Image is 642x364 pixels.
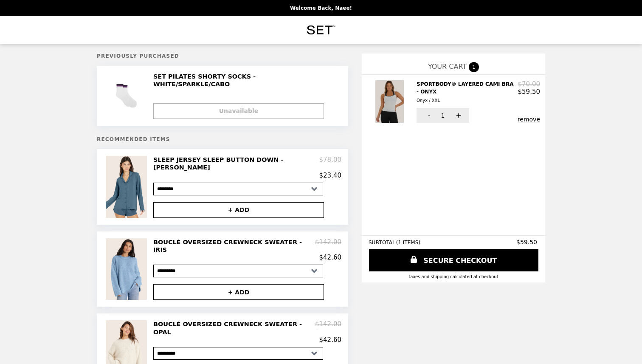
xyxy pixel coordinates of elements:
button: remove [518,116,540,123]
p: $42.60 [319,254,342,261]
img: Brand Logo [302,21,339,39]
span: YOUR CART [428,62,467,71]
button: - [417,108,440,123]
p: $59.50 [518,88,541,96]
span: ( 1 ITEMS ) [396,240,420,245]
span: $59.50 [516,239,538,245]
span: 1 [441,112,445,119]
p: Welcome Back, Naee! [290,5,352,11]
img: SET PILATES SHORTY SOCKS - WHITE/SPARKLE/CABO [111,73,144,119]
div: Onyx / XXL [417,97,515,104]
a: SECURE CHECKOUT [369,249,538,271]
img: SPORTBODY® LAYERED CAMI BRA - ONYX [375,80,406,123]
button: + ADD [153,202,324,218]
div: Taxes and Shipping calculated at checkout [369,274,538,279]
h2: BOUCLÉ OVERSIZED CREWNECK SWEATER - IRIS [153,238,315,254]
img: BOUCLÉ OVERSIZED CREWNECK SWEATER - IRIS [106,238,149,300]
p: $142.00 [315,238,341,254]
p: $70.00 [518,80,541,88]
p: $23.40 [319,172,342,179]
h2: SLEEP JERSEY SLEEP BUTTON DOWN - [PERSON_NAME] [153,156,319,172]
img: SLEEP JERSEY SLEEP BUTTON DOWN - JAY [106,156,149,218]
p: $142.00 [315,320,341,336]
select: Select a product variant [153,265,323,277]
select: Select a product variant [153,347,323,360]
button: + [446,108,469,123]
button: + ADD [153,284,324,300]
span: 1 [469,62,479,72]
p: $42.60 [319,336,342,344]
p: $78.00 [319,156,342,172]
h5: Previously Purchased [97,53,348,59]
select: Select a product variant [153,183,323,195]
h2: SPORTBODY® LAYERED CAMI BRA - ONYX [417,80,518,104]
h5: Recommended Items [97,136,348,142]
h2: SET PILATES SHORTY SOCKS - WHITE/SPARKLE/CABO [153,73,335,88]
span: SUBTOTAL [369,240,396,245]
h2: BOUCLÉ OVERSIZED CREWNECK SWEATER - OPAL [153,320,315,336]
